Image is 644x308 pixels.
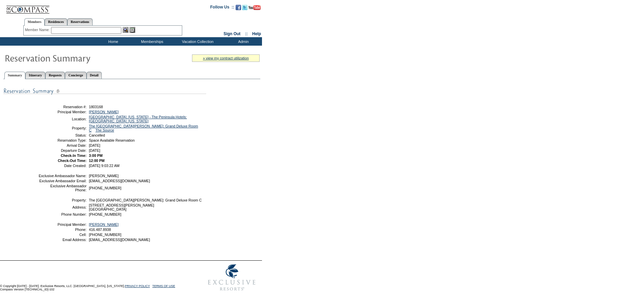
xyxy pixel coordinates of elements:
[89,110,119,114] a: [PERSON_NAME]
[123,27,128,33] img: View
[65,72,86,79] a: Concierge
[223,31,240,36] a: Sign Out
[93,37,132,46] td: Home
[89,228,111,232] span: 416.487.8938
[45,18,67,25] a: Residences
[4,51,140,65] img: Reservaton Summary
[201,261,262,294] img: Exclusive Resorts
[89,153,102,158] span: 3:00 PM
[38,105,87,109] td: Reservation #:
[242,5,247,10] img: Follow us on Twitter
[89,233,121,237] span: [PHONE_NUMBER]
[24,18,45,26] a: Members
[38,222,87,227] td: Principal Member:
[38,203,87,211] td: Address:
[38,124,87,132] td: Property:
[89,164,119,168] span: [DATE] 9:03:22 AM
[38,164,87,168] td: Date Created:
[89,133,105,137] span: Cancelled
[89,148,100,152] span: [DATE]
[38,138,87,142] td: Reservation Type:
[58,159,87,163] strong: Check-Out Time:
[3,87,206,95] img: subTtlResSummary.gif
[4,72,25,79] a: Summary
[89,138,135,142] span: Space Available Reservation
[38,228,87,232] td: Phone:
[89,203,154,211] span: [STREET_ADDRESS][PERSON_NAME] [GEOGRAPHIC_DATA]
[89,105,103,109] span: 1803168
[129,27,135,33] img: Reservations
[171,37,223,46] td: Vacation Collection
[25,27,51,33] div: Member Name:
[38,198,87,202] td: Property:
[38,238,87,242] td: Email Address:
[95,128,114,132] a: The Source
[38,233,87,237] td: Cell:
[236,7,241,11] a: Become our fan on Facebook
[38,179,87,183] td: Exclusive Ambassador Email:
[89,198,202,202] span: The [GEOGRAPHIC_DATA][PERSON_NAME]: Grand Deluxe Room C
[38,184,87,192] td: Exclusive Ambassador Phone:
[89,222,119,227] a: [PERSON_NAME]
[89,212,121,216] span: [PHONE_NUMBER]
[89,159,104,163] span: 12:00 PM
[61,153,87,158] strong: Check-In Time:
[89,179,150,183] span: [EMAIL_ADDRESS][DOMAIN_NAME]
[132,37,171,46] td: Memberships
[38,212,87,216] td: Phone Number:
[242,7,247,11] a: Follow us on Twitter
[89,124,198,132] a: The [GEOGRAPHIC_DATA][PERSON_NAME]: Grand Deluxe Room C
[38,115,87,123] td: Location:
[223,37,262,46] td: Admin
[252,31,261,36] a: Help
[67,18,93,25] a: Reservations
[38,110,87,114] td: Principal Member:
[38,174,87,178] td: Exclusive Ambassador Name:
[89,174,119,178] span: [PERSON_NAME]
[38,143,87,147] td: Arrival Date:
[248,7,261,11] a: Subscribe to our YouTube Channel
[38,133,87,137] td: Status:
[89,115,187,123] a: [GEOGRAPHIC_DATA], [US_STATE] - The Peninsula Hotels: [GEOGRAPHIC_DATA], [US_STATE]
[87,72,102,79] a: Detail
[38,148,87,152] td: Departure Date:
[152,284,175,288] a: TERMS OF USE
[125,284,150,288] a: PRIVACY POLICY
[89,238,150,242] span: [EMAIL_ADDRESS][DOMAIN_NAME]
[89,186,121,190] span: [PHONE_NUMBER]
[45,72,65,79] a: Requests
[210,4,234,12] td: Follow Us ::
[203,56,249,60] a: » view my contract utilization
[248,5,261,10] img: Subscribe to our YouTube Channel
[89,143,100,147] span: [DATE]
[25,72,45,79] a: Itinerary
[245,31,248,36] span: ::
[236,5,241,10] img: Become our fan on Facebook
